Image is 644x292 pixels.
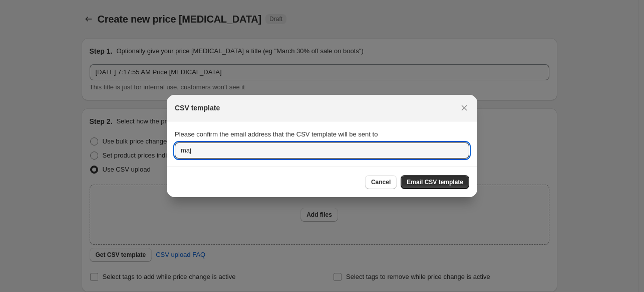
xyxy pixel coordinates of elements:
span: Email CSV template [407,178,463,186]
button: Email CSV template [401,175,469,189]
button: Cancel [365,175,397,189]
span: Please confirm the email address that the CSV template will be sent to [175,130,378,138]
button: Close [457,101,471,115]
span: Cancel [371,178,391,186]
h2: CSV template [175,103,220,113]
